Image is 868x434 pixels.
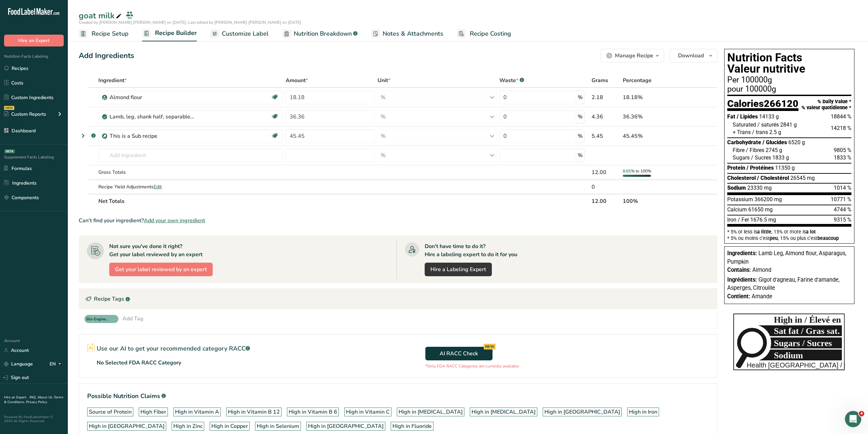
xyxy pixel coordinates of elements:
div: Source of Protein [89,408,132,416]
img: Sub Recipe [102,134,107,139]
span: 9315 % [834,216,851,223]
div: goat milk [79,10,123,22]
span: Cholesterol [727,175,756,181]
span: 1676.5 mg [750,216,776,223]
div: * 5% ou moins c’est , 15% ou plus c’est [727,236,851,241]
button: Manage Recipe [601,49,664,62]
div: 45.45% [623,132,682,140]
a: Notes & Attachments [371,26,443,41]
button: Download [670,49,717,62]
th: 12.00 [590,194,621,208]
div: 36.36% [623,113,682,121]
div: High in [MEDICAL_DATA] [471,408,536,416]
h1: Possible Nutrition Claims [87,392,709,401]
span: / Lipides [737,113,758,120]
span: Calcium [727,206,747,213]
a: FAQ . [30,395,38,400]
div: High in [MEDICAL_DATA] [399,408,463,416]
div: Powered By FoodLabelMaker © 2025 All Rights Reserved [4,415,64,423]
div: High in Vitamin A [175,408,219,416]
div: High in Zinc [173,422,202,430]
span: Contains: [727,267,751,273]
div: High in Iron [629,408,657,416]
div: High in [GEOGRAPHIC_DATA] [89,422,165,430]
span: / Cholestérol [757,175,789,181]
div: BETA [4,149,15,153]
span: Amande [752,293,772,300]
span: 4 [859,411,864,416]
div: NEW [484,344,496,350]
div: High in Vitamin B 12 [228,408,280,416]
span: Sugars [733,154,750,161]
th: 100% [621,194,683,208]
span: 9805 % [834,147,851,153]
div: 12.00 [592,168,620,176]
div: High in Fluoride [392,422,432,430]
div: 0 [592,183,620,191]
div: NEW [4,106,14,110]
span: 2841 g [780,121,797,128]
span: peu [770,235,778,241]
span: AI RACC Check [440,350,478,358]
span: Almond [752,267,771,273]
div: 4.36 [592,113,620,121]
div: Waste [499,76,524,84]
span: Ingrédients: [727,277,757,283]
span: Recipe Builder [155,29,197,38]
span: Created by [PERSON_NAME] [PERSON_NAME] on [DATE], Last edited by [PERSON_NAME] [PERSON_NAME] on [... [79,20,301,25]
span: beaucoup [817,235,839,241]
span: Potassium [727,196,753,203]
span: 26545 mg [790,175,815,181]
div: High in Selenium [257,422,299,430]
span: Recipe Setup [92,29,129,38]
section: * 5% or less is , 15% or more is [727,227,851,241]
div: 2.18 [592,93,620,101]
span: Gigot d'agneau, Farine d'amande, Asperges, Citrouille [727,277,840,291]
h1: Nutrition Facts Valeur nutritive [727,52,851,75]
span: 366200 mg [754,196,782,203]
span: Percentage [623,76,652,84]
span: Iron [727,216,736,223]
div: % Daily Value * % valeur quotidienne * [802,99,851,111]
p: *Only FDA RACC Categories are currently available [425,363,519,369]
span: 61650 mg [748,206,773,213]
span: 2745 g [766,147,782,153]
div: Don't have time to do it? Hire a labeling expert to do it for you [425,242,517,259]
span: 10771 % [831,196,851,203]
div: Add Ingredients [79,50,134,61]
input: Add Ingredient [98,149,283,162]
iframe: Intercom live chat [845,411,861,427]
tspan: High in / Élevé en [774,315,842,325]
span: Add your own ingredient [144,216,205,225]
tspan: Sugars / Sucres [774,338,832,348]
span: 2.5 g [769,129,781,135]
div: Almond flour [110,93,194,101]
a: Privacy Policy [26,400,47,404]
span: Saturated [733,121,756,128]
a: About Us . [38,395,54,400]
div: pour 100000g [727,85,851,93]
div: Add Tag [122,315,143,323]
div: High in [GEOGRAPHIC_DATA] [544,408,620,416]
div: Calories [727,99,798,111]
span: / trans [752,129,768,135]
span: + Trans [733,129,751,135]
span: to 100% [636,168,651,174]
span: 266120 [764,98,798,109]
span: a lot [806,229,816,234]
a: Recipe Builder [142,25,197,42]
span: Nutrition Breakdown [294,29,352,38]
span: 6520 g [788,139,805,146]
span: / saturés [757,121,779,128]
div: Can't find your ingredient? [79,216,717,225]
span: Customize Label [222,29,269,38]
span: 23330 mg [747,185,772,191]
a: Recipe Setup [79,26,129,41]
span: 4744 % [834,206,851,213]
div: Manage Recipe [615,52,653,60]
button: AI RACC Check NEW [425,347,493,360]
p: No Selected FDA RACC Category [97,359,181,367]
span: Grams [592,76,608,84]
div: High in Copper [211,422,248,430]
span: Recipe Costing [470,29,511,38]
